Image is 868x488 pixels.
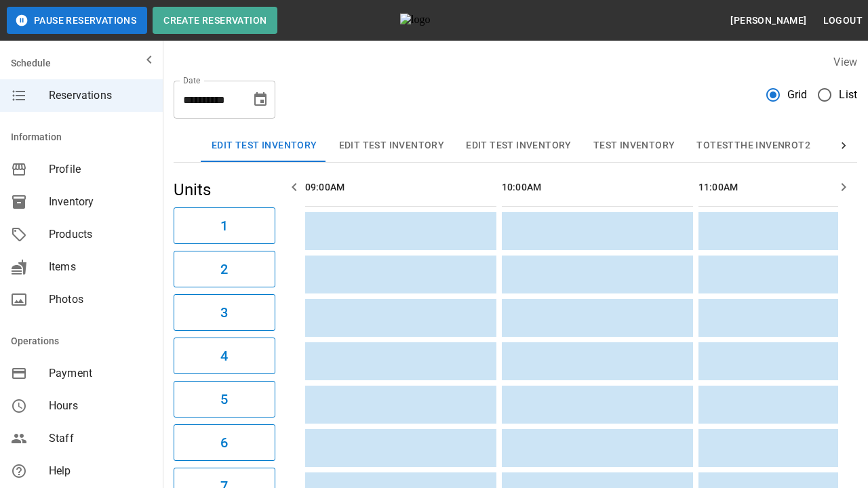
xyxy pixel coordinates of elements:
[328,129,456,162] button: Edit Test Inventory
[220,215,228,237] h6: 1
[49,430,152,447] span: Staff
[7,7,147,34] button: Pause Reservations
[49,161,152,178] span: Profile
[686,129,821,162] button: TOTESTTHE INVENROT2
[174,251,275,287] button: 2
[174,381,275,418] button: 5
[833,56,857,68] label: View
[174,338,275,374] button: 4
[174,294,275,331] button: 3
[502,168,693,207] th: 10:00AM
[455,129,583,162] button: Edit Test Inventory
[49,398,152,414] span: Hours
[49,365,152,382] span: Payment
[49,291,152,308] span: Photos
[247,86,274,113] button: Choose date, selected date is Aug 29, 2025
[201,129,328,162] button: Edit Test Inventory
[49,259,152,275] span: Items
[49,87,152,104] span: Reservations
[583,129,686,162] button: Test Inventory
[220,302,228,323] h6: 3
[220,388,228,410] h6: 5
[220,258,228,280] h6: 2
[49,226,152,243] span: Products
[153,7,277,34] button: Create Reservation
[305,168,496,207] th: 09:00AM
[839,87,857,103] span: List
[787,87,808,103] span: Grid
[220,432,228,453] h6: 6
[174,424,275,461] button: 6
[725,8,812,33] button: [PERSON_NAME]
[49,463,152,479] span: Help
[174,179,275,201] h5: Units
[49,194,152,210] span: Inventory
[818,8,868,33] button: Logout
[201,129,830,162] div: inventory tabs
[400,14,475,27] img: logo
[220,345,228,367] h6: 4
[174,207,275,244] button: 1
